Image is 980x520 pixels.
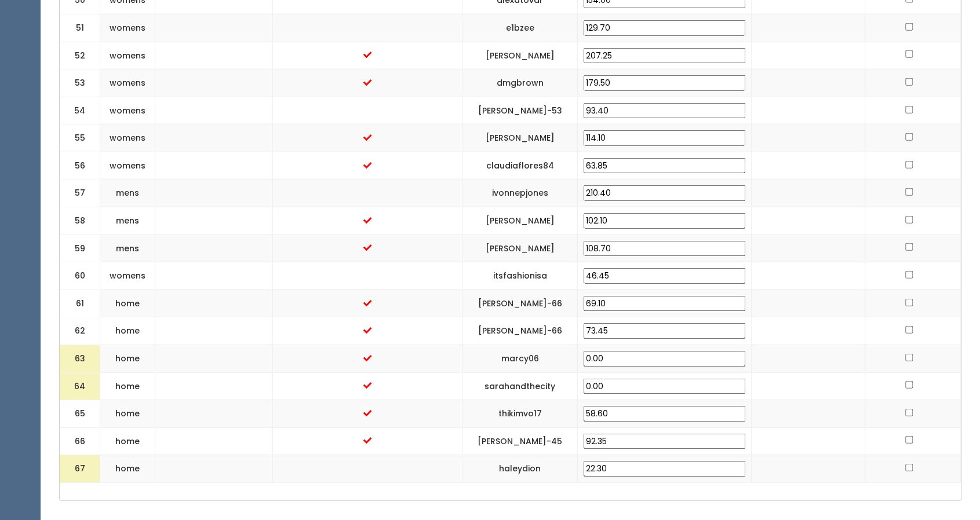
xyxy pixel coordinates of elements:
td: 55 [60,124,100,152]
td: 56 [60,152,100,180]
td: [PERSON_NAME]-66 [462,317,577,345]
td: 52 [60,42,100,69]
td: mens [100,235,155,262]
td: 63 [60,345,100,372]
td: home [100,372,155,400]
td: ivonnepjones [462,180,577,207]
td: home [100,400,155,428]
td: 58 [60,207,100,235]
td: 67 [60,455,100,483]
td: dmgbrown [462,69,577,97]
td: mens [100,180,155,207]
td: womens [100,42,155,69]
td: sarahandthecity [462,372,577,400]
td: 65 [60,400,100,428]
td: 59 [60,235,100,262]
td: home [100,455,155,483]
td: [PERSON_NAME] [462,235,577,262]
td: 54 [60,97,100,124]
td: home [100,427,155,455]
td: womens [100,97,155,124]
td: home [100,317,155,345]
td: 64 [60,372,100,400]
td: marcy06 [462,345,577,372]
td: home [100,345,155,372]
td: 51 [60,14,100,42]
td: womens [100,152,155,180]
td: haleydion [462,455,577,483]
td: thikimvo17 [462,400,577,428]
td: home [100,290,155,317]
td: 53 [60,69,100,97]
td: itsfashionisa [462,262,577,290]
td: womens [100,124,155,152]
td: 61 [60,290,100,317]
td: [PERSON_NAME]-53 [462,97,577,124]
td: 60 [60,262,100,290]
td: [PERSON_NAME] [462,124,577,152]
td: womens [100,69,155,97]
td: mens [100,207,155,235]
td: womens [100,14,155,42]
td: claudiaflores84 [462,152,577,180]
td: [PERSON_NAME]-66 [462,290,577,317]
td: [PERSON_NAME] [462,42,577,69]
td: 62 [60,317,100,345]
td: e1bzee [462,14,577,42]
td: [PERSON_NAME] [462,207,577,235]
td: 57 [60,180,100,207]
td: 66 [60,427,100,455]
td: [PERSON_NAME]-45 [462,427,577,455]
td: womens [100,262,155,290]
